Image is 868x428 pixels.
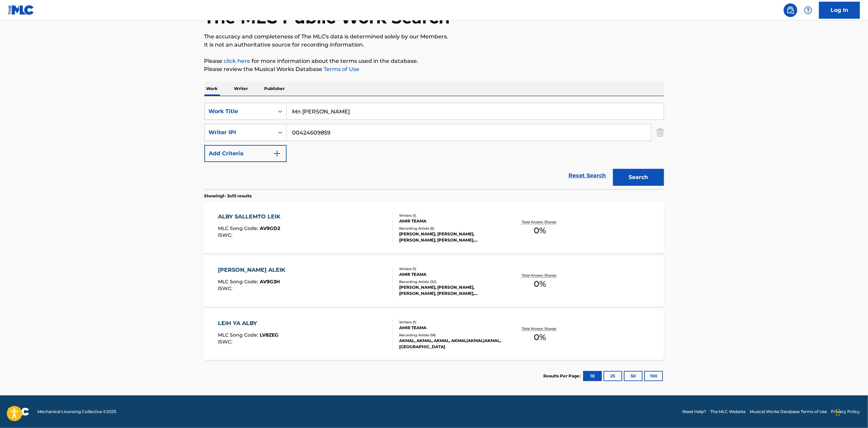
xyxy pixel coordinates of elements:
p: The accuracy and completeness of The MLC's data is determined solely by our Members. [204,33,664,41]
div: Recording Artists ( 32 ) [399,279,502,284]
span: ISWC : [218,285,234,291]
span: 0 % [534,225,546,237]
div: AMIR TEAMA [399,218,502,224]
p: Total Known Shares: [522,326,558,331]
div: Writers ( 1 ) [399,320,502,325]
img: Delete Criterion [657,124,664,141]
button: 25 [603,371,622,381]
div: [PERSON_NAME], [PERSON_NAME], [PERSON_NAME], [PERSON_NAME], [PERSON_NAME] [399,231,502,243]
span: MLC Song Code : [218,332,260,338]
a: [PERSON_NAME] ALEIKMLC Song Code:AV9G3HISWC:Writers (1)AMIR TEAMARecording Artists (32)[PERSON_NA... [204,256,664,307]
span: AV9G3H [260,279,280,285]
button: Add Criteria [204,145,287,162]
span: 0 % [534,278,546,290]
div: Work Title [209,107,270,115]
span: 0 % [534,331,546,343]
div: Recording Artists ( 18 ) [399,333,502,338]
div: AMIR TEAMA [399,271,502,278]
div: [PERSON_NAME] ALEIK [218,266,289,274]
button: 100 [644,371,663,381]
img: 9d2ae6d4665cec9f34b9.svg [273,149,281,158]
a: Terms of Use [323,66,360,72]
div: Writers ( 1 ) [399,213,502,218]
img: search [786,6,795,14]
a: Privacy Policy [831,409,860,415]
div: Writers ( 1 ) [399,266,502,271]
iframe: Chat Widget [834,395,868,428]
form: Search Form [204,103,664,189]
div: Drag [836,402,840,423]
p: Total Known Shares: [522,219,558,225]
button: 10 [583,371,602,381]
img: logo [8,408,29,416]
span: AV9GD2 [260,225,280,231]
div: Recording Artists ( 6 ) [399,226,502,231]
p: Results Per Page: [544,373,582,379]
div: Help [801,3,815,17]
p: Publisher [262,82,287,96]
a: Musical Works Database Terms of Use [750,409,827,415]
p: Total Known Shares: [522,273,558,278]
div: [PERSON_NAME], [PERSON_NAME], [PERSON_NAME], [PERSON_NAME], [PERSON_NAME] [399,284,502,297]
div: Writer IPI [209,128,270,137]
span: ISWC : [218,339,234,345]
span: MLC Song Code : [218,279,260,285]
button: Search [613,169,664,186]
a: click here [224,58,251,64]
p: Please review the Musical Works Database [204,65,664,73]
a: Need Help? [682,409,706,415]
span: ISWC : [218,232,234,238]
p: Writer [232,82,250,96]
div: AKMAL, AKMAL, AKMAL, AKMAL|AKMAL|AKMAL, [GEOGRAPHIC_DATA] [399,338,502,350]
a: Reset Search [565,168,610,183]
span: Mechanical Licensing Collective © 2025 [37,409,116,415]
p: It is not an authoritative source for recording information. [204,41,664,49]
a: Log In [819,2,860,19]
p: Work [204,82,220,96]
div: LEIH YA ALBY [218,319,278,327]
button: 50 [624,371,643,381]
p: Please for more information about the terms used in the database. [204,57,664,65]
img: help [804,6,812,14]
a: ALBY SALLEMTO LEIKMLC Song Code:AV9GD2ISWC:Writers (1)AMIR TEAMARecording Artists (6)[PERSON_NAME... [204,202,664,253]
span: MLC Song Code : [218,225,260,231]
img: MLC Logo [8,5,34,15]
a: Public Search [784,3,797,17]
a: The MLC Website [710,409,746,415]
a: LEIH YA ALBYMLC Song Code:LV8ZEGISWC:Writers (1)AMIR TEAMARecording Artists (18)AKMAL, AKMAL, AKM... [204,309,664,360]
span: LV8ZEG [260,332,278,338]
div: AMIR TEAMA [399,325,502,331]
div: ALBY SALLEMTO LEIK [218,213,284,221]
p: Showing 1 - 3 of 3 results [204,193,252,199]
